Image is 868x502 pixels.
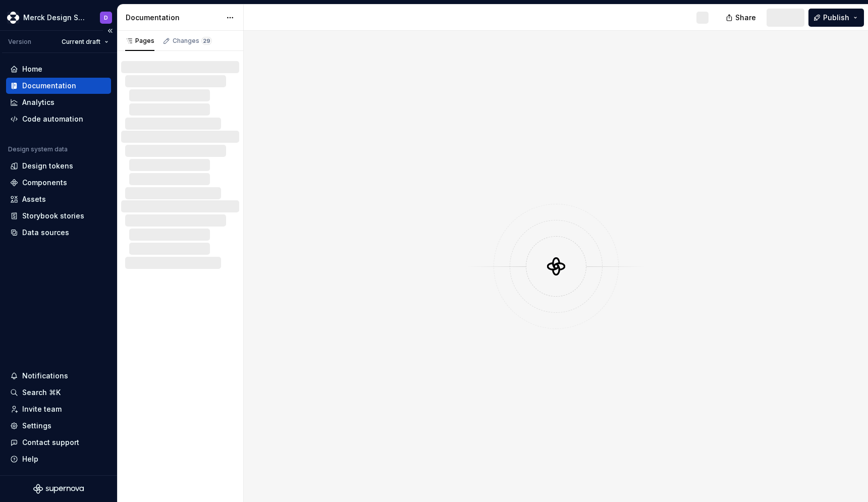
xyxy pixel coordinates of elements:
div: D [104,14,108,22]
div: Notifications [22,371,68,381]
div: Design system data [8,145,68,153]
button: Collapse sidebar [103,24,117,38]
button: Search ⌘K [6,384,111,401]
div: Home [22,64,42,74]
a: Design tokens [6,158,111,174]
button: Publish [808,9,864,27]
div: Help [22,454,38,464]
button: Help [6,451,111,467]
div: Assets [22,194,46,204]
a: Assets [6,191,111,207]
div: Code automation [22,114,83,124]
div: Merck Design System [23,13,88,23]
button: Contact support [6,434,111,451]
div: Components [22,178,67,188]
a: Code automation [6,111,111,127]
a: Components [6,175,111,191]
button: Merck Design SystemD [2,7,115,28]
a: Analytics [6,94,111,110]
a: Invite team [6,401,111,417]
a: Storybook stories [6,208,111,224]
div: Version [8,38,31,46]
button: Notifications [6,368,111,384]
span: Share [735,13,756,23]
div: Contact support [22,437,79,448]
div: Search ⌘K [22,387,61,398]
div: Changes [173,37,212,45]
a: Home [6,61,111,77]
a: Data sources [6,225,111,241]
div: Invite team [22,404,62,414]
button: Share [721,9,763,27]
span: Current draft [62,38,100,46]
div: Documentation [22,81,76,91]
a: Documentation [6,78,111,94]
span: Publish [823,13,849,23]
button: Current draft [57,35,113,49]
div: Pages [125,37,154,45]
div: Design tokens [22,161,73,171]
div: Settings [22,421,51,431]
svg: Supernova Logo [33,484,84,494]
a: Settings [6,418,111,434]
div: Documentation [126,13,221,23]
span: 29 [201,37,212,45]
div: Data sources [22,228,69,238]
div: Analytics [22,97,55,107]
img: 317a9594-9ec3-41ad-b59a-e557b98ff41d.png [7,12,19,24]
div: Storybook stories [22,211,84,221]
